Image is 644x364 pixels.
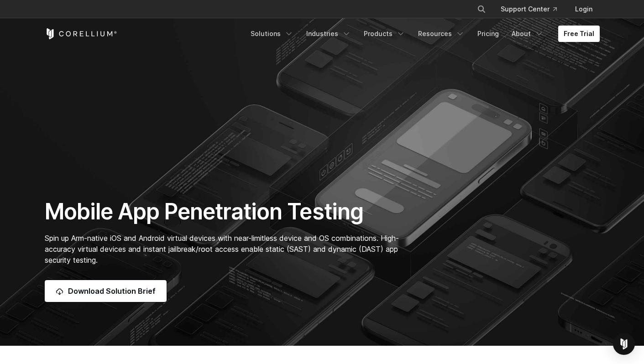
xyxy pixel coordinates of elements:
span: Download Solution Brief [68,286,156,296]
span: Spin up Arm-native iOS and Android virtual devices with near-limitless device and OS combinations... [45,234,399,265]
a: Products [358,26,411,42]
a: Industries [301,26,356,42]
div: Open Intercom Messenger [613,333,635,355]
a: Download Solution Brief [45,280,167,302]
a: Login [568,1,600,17]
div: Navigation Menu [466,1,600,17]
button: Search [473,1,490,17]
a: Support Center [493,1,564,17]
h1: Mobile App Penetration Testing [45,198,408,225]
a: Free Trial [558,26,600,42]
a: Pricing [472,26,504,42]
div: Navigation Menu [245,26,600,42]
a: Corellium Home [45,28,117,39]
a: Solutions [245,26,299,42]
a: About [506,26,549,42]
a: Resources [413,26,470,42]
